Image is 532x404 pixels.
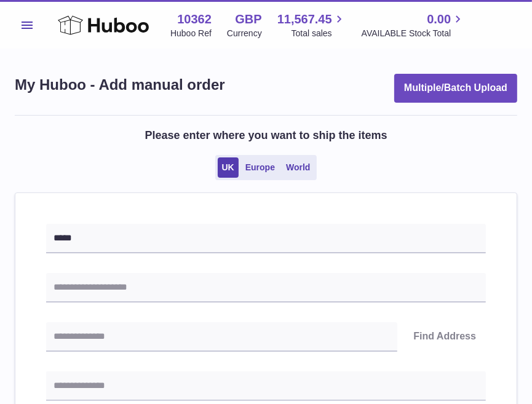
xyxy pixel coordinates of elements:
[145,128,387,143] h2: Please enter where you want to ship the items
[218,157,239,178] a: UK
[227,28,262,39] div: Currency
[394,74,517,103] button: Multiple/Batch Upload
[235,11,261,28] strong: GBP
[277,11,346,39] a: 11,567.45 Total sales
[427,11,451,28] span: 0.00
[292,28,346,39] span: Total sales
[177,11,212,28] strong: 10362
[282,157,314,178] a: World
[277,11,332,28] span: 11,567.45
[170,28,212,39] div: Huboo Ref
[362,28,466,39] span: AVAILABLE Stock Total
[15,75,225,95] h1: My Huboo - Add manual order
[241,157,279,178] a: Europe
[362,11,466,39] a: 0.00 AVAILABLE Stock Total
